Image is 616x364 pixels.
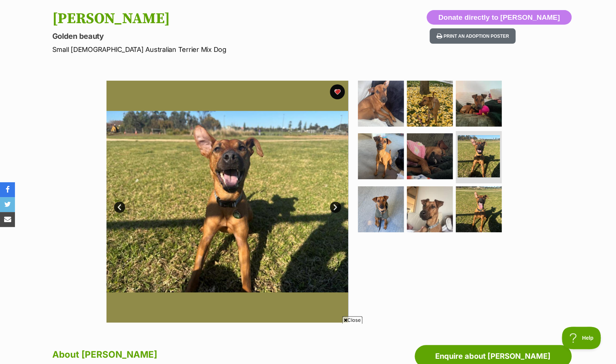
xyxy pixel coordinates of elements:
[358,133,404,179] img: Photo of Missy Peggotty
[348,81,590,323] img: Photo of Missy Peggotty
[52,10,368,27] h1: [PERSON_NAME]
[456,81,502,127] img: Photo of Missy Peggotty
[1,1,7,7] img: consumer-privacy-logo.png
[52,346,361,363] h2: About [PERSON_NAME]
[114,202,125,213] a: Prev
[358,186,404,232] img: Photo of Missy Peggotty
[427,10,571,25] button: Donate directly to [PERSON_NAME]
[52,31,368,41] p: Golden beauty
[407,186,453,232] img: Photo of Missy Peggotty
[430,28,516,44] button: Print an adoption poster
[407,133,453,179] img: Photo of Missy Peggotty
[330,202,341,213] a: Next
[52,44,368,55] p: Small [DEMOGRAPHIC_DATA] Australian Terrier Mix Dog
[358,81,404,127] img: Photo of Missy Peggotty
[106,81,348,323] img: Photo of Missy Peggotty
[458,135,500,177] img: Photo of Missy Peggotty
[172,327,444,360] iframe: Advertisement
[342,316,362,324] span: Close
[562,327,601,349] iframe: Help Scout Beacon - Open
[330,84,345,99] button: favourite
[456,186,502,232] img: Photo of Missy Peggotty
[407,81,453,127] img: Photo of Missy Peggotty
